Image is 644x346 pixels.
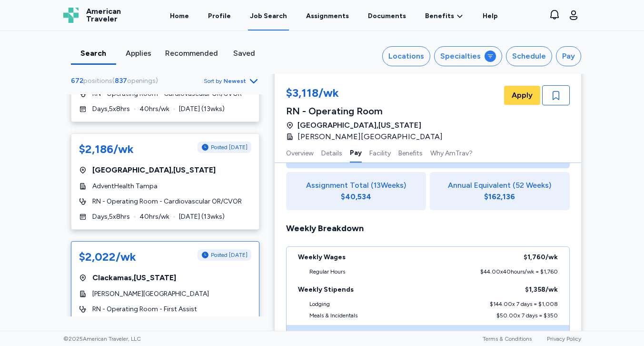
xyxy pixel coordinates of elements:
[512,51,546,62] div: Schedule
[92,182,158,191] span: AdventHealth Tampa
[211,143,248,151] span: Posted [DATE]
[179,104,225,114] span: [DATE] ( 13 wks)
[139,212,169,222] span: 40 hrs/wk
[483,336,532,342] a: Terms & Conditions
[79,142,134,157] div: $2,186/wk
[71,77,83,85] span: 672
[179,212,225,222] span: [DATE] ( 13 wks)
[165,48,218,59] div: Recommended
[504,86,540,105] button: Apply
[83,77,112,85] span: positions
[92,212,130,222] span: Days , 5 x 8 hrs
[382,46,430,66] button: Locations
[63,335,141,343] span: © 2025 American Traveler, LLC
[248,1,289,31] a: Job Search
[92,289,209,299] span: [PERSON_NAME][GEOGRAPHIC_DATA]
[512,90,533,101] span: Apply
[341,191,371,203] div: $40,534
[448,180,511,191] span: Annual Equivalent
[513,180,551,191] span: (52 Weeks)
[286,104,448,118] div: RN - Operating Room
[120,48,158,59] div: Applies
[92,197,242,206] span: RN - Operating Room - Cardiovascular OR/CVOR
[484,191,515,203] div: $162,136
[92,164,216,176] span: [GEOGRAPHIC_DATA] , [US_STATE]
[309,300,330,308] div: Lodging
[224,77,246,85] span: Newest
[286,85,448,102] div: $3,118/wk
[298,253,346,262] div: Weekly Wages
[63,8,79,23] img: Logo
[297,120,421,131] span: [GEOGRAPHIC_DATA] , [US_STATE]
[309,312,357,319] div: Meals & Incidentals
[79,249,136,265] div: $2,022/wk
[480,268,558,275] div: $44.00 x 40 hours/wk = $1,760
[298,285,354,295] div: Weekly Stipends
[306,180,369,191] span: Assignment Total
[425,11,464,21] a: Benefits
[309,268,345,275] div: Regular Hours
[92,272,176,284] span: Clackamas , [US_STATE]
[440,51,481,62] div: Specialties
[369,142,391,163] button: Facility
[434,46,502,66] button: Specialties
[92,305,197,314] span: RN - Operating Room - First Assist
[115,77,127,85] span: 837
[286,142,314,163] button: Overview
[398,142,423,163] button: Benefits
[524,253,558,262] div: $1,760 /wk
[286,222,570,235] div: Weekly Breakdown
[525,285,558,295] div: $1,358 /wk
[371,180,406,191] span: ( 13 Weeks)
[75,48,112,59] div: Search
[127,77,156,85] span: openings
[547,336,581,342] a: Privacy Policy
[297,131,443,142] span: [PERSON_NAME][GEOGRAPHIC_DATA]
[562,51,575,62] div: Pay
[226,48,263,59] div: Saved
[139,104,169,114] span: 40 hrs/wk
[71,76,162,86] div: ( )
[321,142,342,163] button: Details
[430,142,473,163] button: Why AmTrav?
[350,142,362,163] button: Pay
[86,8,121,23] span: American Traveler
[211,251,248,259] span: Posted [DATE]
[388,51,424,62] div: Locations
[506,46,552,66] button: Schedule
[556,46,581,66] button: Pay
[204,75,259,87] button: Sort byNewest
[92,104,130,114] span: Days , 5 x 8 hrs
[250,11,287,21] div: Job Search
[490,300,558,308] div: $144.00 x 7 days = $1,008
[496,312,558,319] div: $50.00 x 7 days = $350
[204,77,222,85] span: Sort by
[425,11,454,21] span: Benefits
